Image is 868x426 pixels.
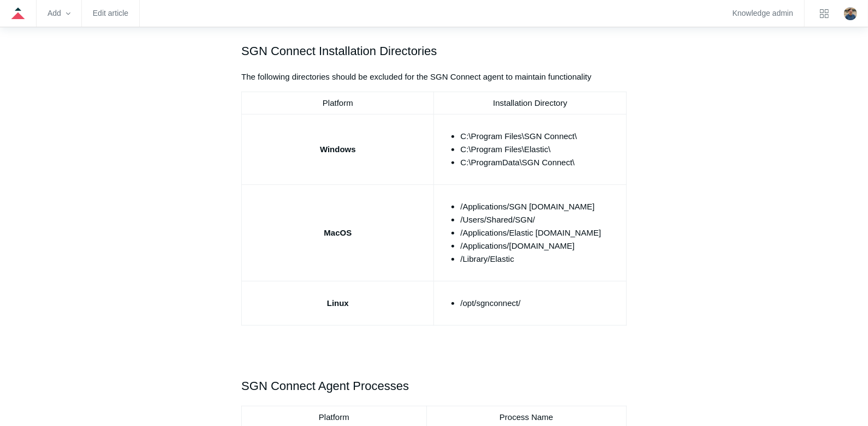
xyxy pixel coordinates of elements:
zd-hc-trigger: Add [47,10,70,16]
span: SGN Connect Installation Directories [241,44,437,58]
li: /Applications/SGN [DOMAIN_NAME] [460,200,621,213]
li: C:\Program Files\Elastic\ [460,143,621,156]
li: /opt/sgnconnect/ [460,297,621,310]
span: The following directories should be excluded for the SGN Connect agent to maintain functionality [241,72,591,81]
strong: Linux [327,298,349,308]
li: /Applications/Elastic [DOMAIN_NAME] [460,226,621,239]
h2: SGN Connect Agent Processes [241,376,627,395]
zd-hc-trigger: Click your profile icon to open the profile menu [844,7,857,20]
li: /Applications/[DOMAIN_NAME] [460,239,621,253]
strong: MacOS [324,228,352,237]
li: /Library/Elastic [460,253,621,266]
li: C:\ProgramData\SGN Connect\ [460,156,621,169]
img: user avatar [844,7,857,20]
a: Knowledge admin [733,10,793,16]
strong: Windows [320,145,356,154]
li: C:\Program Files\SGN Connect\ [460,130,621,143]
td: Installation Directory [434,92,626,115]
a: Edit article [93,10,128,16]
li: /Users/Shared/SGN/ [460,213,621,226]
td: Platform [242,92,434,115]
